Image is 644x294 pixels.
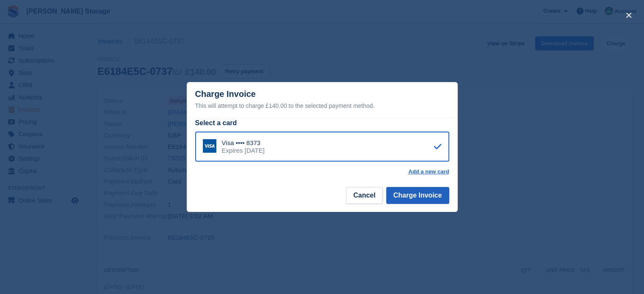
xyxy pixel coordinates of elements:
[386,187,449,204] button: Charge Invoice
[222,147,265,154] div: Expires [DATE]
[203,139,216,153] img: Visa Logo
[222,139,265,147] div: Visa •••• 8373
[195,101,449,111] div: This will attempt to charge £140.00 to the selected payment method.
[195,89,449,111] div: Charge Invoice
[622,8,636,22] button: close
[346,187,382,204] button: Cancel
[408,168,449,175] a: Add a new card
[195,118,449,128] div: Select a card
